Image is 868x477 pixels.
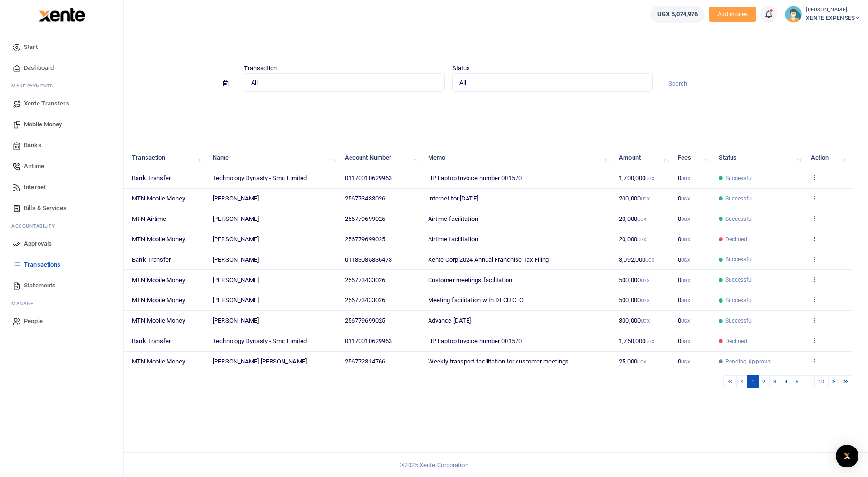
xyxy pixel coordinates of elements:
[619,195,650,202] span: 200,000
[24,141,41,150] span: Banks
[213,256,259,263] span: [PERSON_NAME]
[619,174,654,181] span: 1,700,000
[8,37,116,57] a: Start
[8,275,116,296] a: Statements
[423,148,614,168] th: Memo: activate to sort column ascending
[805,148,852,168] th: Action: activate to sort column ascending
[345,236,385,243] span: 256779699025
[681,318,690,324] small: UGX
[207,148,340,168] th: Name: activate to sort column ascending
[619,358,646,365] span: 25,000
[814,375,829,388] a: 10
[340,148,423,168] th: Account Number: activate to sort column ascending
[637,237,646,242] small: UGX
[213,317,259,324] span: [PERSON_NAME]
[619,215,646,222] span: 20,000
[678,256,690,263] span: 0
[678,337,690,344] span: 0
[641,318,650,324] small: UGX
[725,316,753,325] span: Successful
[8,219,116,233] li: Ac
[645,176,654,181] small: UGX
[678,174,690,181] span: 0
[132,215,166,222] span: MTN Airtime
[345,215,385,222] span: 256779699025
[132,174,171,181] span: Bank Transfer
[657,10,698,19] span: UGX 5,074,976
[806,14,860,22] span: XENTE EXPENSES
[127,148,207,168] th: Transaction: activate to sort column ascending
[806,6,860,14] small: [PERSON_NAME]
[132,236,185,243] span: MTN Mobile Money
[681,339,690,344] small: UGX
[345,256,392,263] span: 01183085836473
[725,174,753,182] span: Successful
[725,194,753,203] span: Successful
[645,258,654,263] small: UGX
[244,64,277,73] label: Transaction
[681,298,690,303] small: UGX
[36,76,215,92] input: select period
[24,63,54,73] span: Dashboard
[24,281,56,290] span: Statements
[660,76,860,92] input: Search
[619,317,650,324] span: 300,000
[24,316,43,326] span: People
[24,182,46,192] span: Internet
[725,235,748,244] span: Declined
[428,215,478,222] span: Airtime facilitation
[709,7,756,22] li: Toup your wallet
[345,358,385,365] span: 256772314766
[747,375,759,388] a: 1
[681,196,690,201] small: UGX
[24,42,38,52] span: Start
[213,277,259,284] span: [PERSON_NAME]
[345,337,392,344] span: 01170010629963
[678,236,690,243] span: 0
[16,82,53,89] span: ake Payments
[428,317,471,324] span: Advance [DATE]
[24,120,62,129] span: Mobile Money
[213,174,307,181] span: Technology Dynasty - Smc Limited
[132,358,185,365] span: MTN Mobile Money
[345,195,385,202] span: 256773433026
[213,358,307,365] span: [PERSON_NAME] [PERSON_NAME]
[681,176,690,181] small: UGX
[459,78,639,87] span: All
[345,174,392,181] span: 01170010629963
[24,203,67,213] span: Bills & Services
[619,277,650,284] span: 500,000
[428,256,549,263] span: Xente Corp 2024 Annual Franchise Tax Filing
[780,375,791,388] a: 4
[428,358,569,365] span: Weekly transport facilitation for customer meetings
[681,278,690,283] small: UGX
[345,296,385,304] span: 256773433026
[213,215,259,222] span: [PERSON_NAME]
[251,78,430,87] span: All
[132,277,185,284] span: MTN Mobile Money
[619,296,650,304] span: 500,000
[641,196,650,201] small: UGX
[769,375,780,388] a: 3
[8,57,116,78] a: Dashboard
[650,6,705,23] a: UGX 5,074,976
[345,317,385,324] span: 256779699025
[213,195,259,202] span: [PERSON_NAME]
[44,374,377,389] div: Showing 1 to 10 of 95 entries
[681,217,690,222] small: UGX
[8,311,116,332] a: People
[836,445,858,467] div: Open Intercom Messenger
[645,339,654,344] small: UGX
[132,296,185,304] span: MTN Mobile Money
[36,41,860,51] h4: Transactions
[678,215,690,222] span: 0
[8,177,116,198] a: Internet
[641,298,650,303] small: UGX
[36,103,860,113] p: Download
[24,239,52,248] span: Approvals
[8,78,116,93] li: M
[709,10,756,17] a: Add money
[785,6,860,23] a: profile-user [PERSON_NAME] XENTE EXPENSES
[213,337,307,344] span: Technology Dynasty - Smc Limited
[24,162,44,171] span: Airtime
